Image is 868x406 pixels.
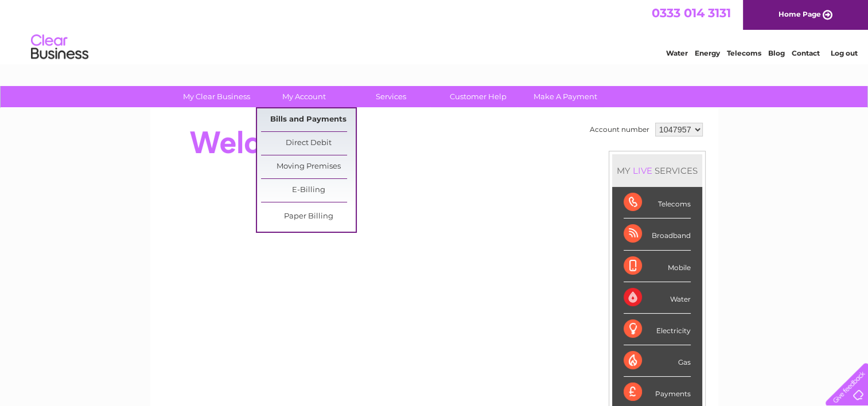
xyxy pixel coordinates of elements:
div: Gas [624,345,691,377]
a: Customer Help [431,86,526,107]
a: Log out [830,49,857,57]
div: MY SERVICES [612,154,702,187]
div: LIVE [630,165,655,176]
div: Clear Business is a trading name of Verastar Limited (registered in [GEOGRAPHIC_DATA] No. 3667643... [164,6,706,56]
a: Make A Payment [518,86,613,107]
div: Broadband [624,218,691,250]
div: Telecoms [624,187,691,218]
a: Blog [768,49,785,57]
a: Moving Premises [261,155,356,178]
a: My Account [256,86,351,107]
img: logo.png [30,30,89,65]
div: Water [624,282,691,314]
a: Bills and Payments [261,108,356,131]
a: Services [344,86,438,107]
div: Electricity [624,314,691,345]
td: Account number [587,120,652,139]
a: Water [666,49,688,57]
a: Paper Billing [261,205,356,228]
a: Direct Debit [261,132,356,155]
div: Mobile [624,251,691,282]
a: Energy [695,49,720,57]
a: Telecoms [727,49,761,57]
a: 0333 014 3131 [652,6,731,20]
a: Contact [792,49,820,57]
a: E-Billing [261,179,356,202]
a: My Clear Business [169,86,264,107]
